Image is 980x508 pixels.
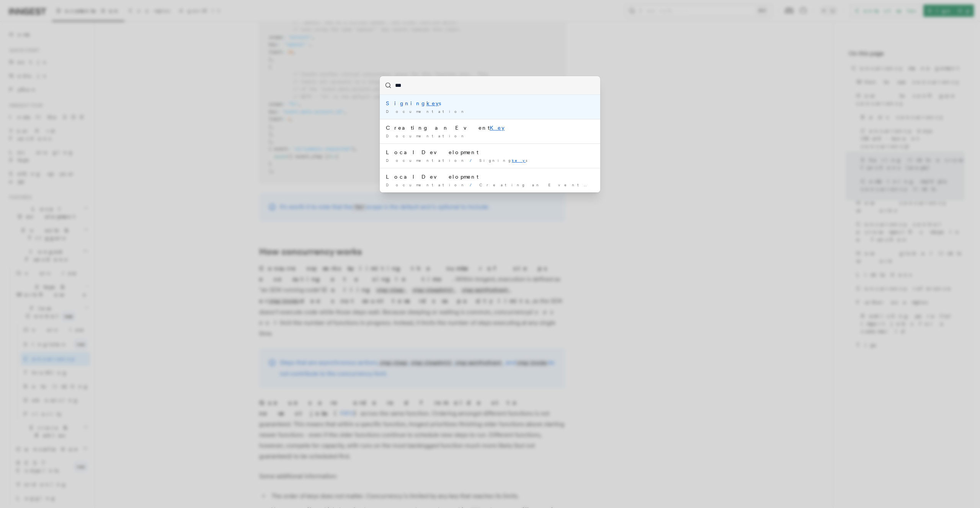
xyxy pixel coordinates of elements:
[386,109,467,114] span: Documentation
[386,134,467,138] span: Documentation
[386,99,594,107] div: Signing s
[426,100,439,106] mark: key
[470,182,476,187] span: /
[386,148,594,156] div: Local Development
[490,125,505,131] mark: Key
[386,124,594,132] div: Creating an Event
[479,182,599,187] span: Creating an Event
[479,158,532,163] span: Signing s
[470,158,476,163] span: /
[512,158,526,163] mark: key
[386,182,467,187] span: Documentation
[386,158,467,163] span: Documentation
[386,173,594,181] div: Local Development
